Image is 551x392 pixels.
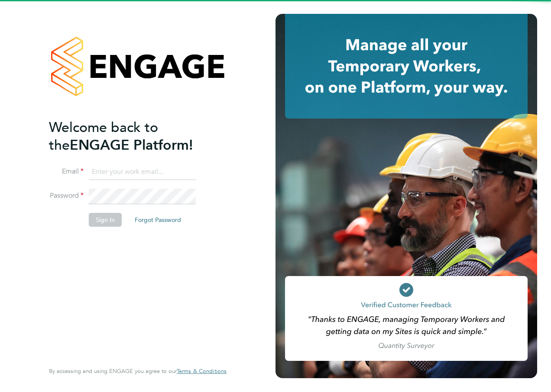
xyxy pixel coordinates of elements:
span: Terms & Conditions [177,367,227,375]
button: Forgot Password [128,213,188,227]
button: Sign In [89,213,122,227]
h2: ENGAGE Platform! [49,119,218,154]
input: Enter your work email... [89,164,196,180]
label: Password [49,191,84,200]
span: By accessing and using ENGAGE you agree to our [49,367,227,375]
label: Email [49,167,84,176]
span: Welcome back to the [49,119,158,154]
a: Terms & Conditions [177,368,227,375]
